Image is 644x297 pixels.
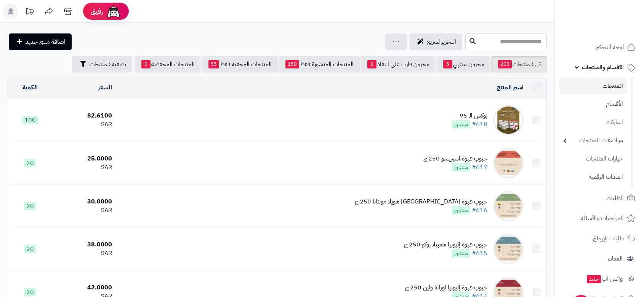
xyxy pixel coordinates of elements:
span: اضافة منتج جديد [26,37,66,46]
a: تحديثات المنصة [20,4,39,21]
img: حبوب قهوة إثيوبيا همبيلا بوكو 250 ج [493,234,524,264]
div: بوكس الـ 95 [452,111,487,120]
a: خيارات المنتجات [559,151,627,167]
a: #618 [472,120,487,129]
a: مخزون منتهي5 [436,56,490,73]
span: 205 [498,60,512,68]
span: منشور [452,206,470,214]
div: SAR [55,163,112,172]
a: الطلبات [559,189,639,207]
a: المراجعات والأسئلة [559,209,639,227]
a: المنتجات المنشورة فقط150 [279,56,360,73]
span: منشور [452,120,470,129]
a: المنتجات [559,78,627,94]
span: 100 [22,116,38,124]
span: طلبات الإرجاع [593,233,624,244]
a: العملاء [559,249,639,268]
a: كل المنتجات205 [491,56,547,73]
span: منشور [452,163,470,172]
a: وآتس آبجديد [559,270,639,288]
span: المراجعات والأسئلة [581,213,624,224]
span: 20 [24,288,36,296]
span: منشور [452,249,470,257]
div: 38.0000 [55,240,112,249]
span: العملاء [608,253,623,264]
a: التحرير لسريع [409,33,462,50]
a: الملفات الرقمية [559,169,627,185]
img: حبوب قهوة كولومبيا هويلا مونتانا 250 ج [493,191,524,221]
div: SAR [55,249,112,258]
img: حبوب قهوة اسبريسو 250 ج [493,148,524,178]
span: 55 [208,60,219,68]
div: حبوب قهوة اسبريسو 250 ج [423,154,487,163]
div: 82.6100 [55,111,112,120]
a: #615 [472,249,487,258]
span: وآتس آب [586,273,623,284]
span: رفيق [91,7,103,16]
div: حبوب قهوة إثيوبيا اوراغا واين 250 ج [405,283,487,292]
a: مواصفات المنتجات [559,132,627,149]
img: بوكس الـ 95 [493,105,524,135]
span: جديد [587,275,601,283]
a: السعر [98,83,112,92]
a: #617 [472,163,487,172]
span: الطلبات [606,193,624,203]
span: 20 [24,202,36,210]
a: مخزون قارب على النفاذ2 [360,56,436,73]
div: 30.0000 [55,197,112,206]
div: 42.0000 [55,283,112,292]
img: ai-face.png [106,4,121,19]
a: اضافة منتج جديد [9,33,72,50]
a: #616 [472,206,487,215]
span: الأقسام والمنتجات [582,62,624,73]
div: حبوب قهوة [GEOGRAPHIC_DATA] هويلا مونتانا 250 ج [355,197,487,206]
span: 20 [24,159,36,167]
a: اسم المنتج [497,83,524,92]
a: الكمية [22,83,38,92]
div: SAR [55,206,112,215]
span: لوحة التحكم [596,42,624,52]
a: الأقسام [559,96,627,112]
a: لوحة التحكم [559,38,639,56]
a: طلبات الإرجاع [559,229,639,248]
a: الماركات [559,114,627,130]
span: التحرير لسريع [427,37,456,46]
div: SAR [55,120,112,129]
a: المنتجات المخفية فقط55 [202,56,278,73]
span: 150 [285,60,299,68]
span: 5 [443,60,452,68]
div: حبوب قهوة إثيوبيا همبيلا بوكو 250 ج [404,240,487,249]
div: 25.0000 [55,154,112,163]
span: 20 [24,245,36,253]
button: تصفية المنتجات [72,56,132,73]
span: 0 [141,60,151,68]
span: 2 [367,60,376,68]
span: تصفية المنتجات [90,60,126,69]
a: المنتجات المخفضة0 [135,56,201,73]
